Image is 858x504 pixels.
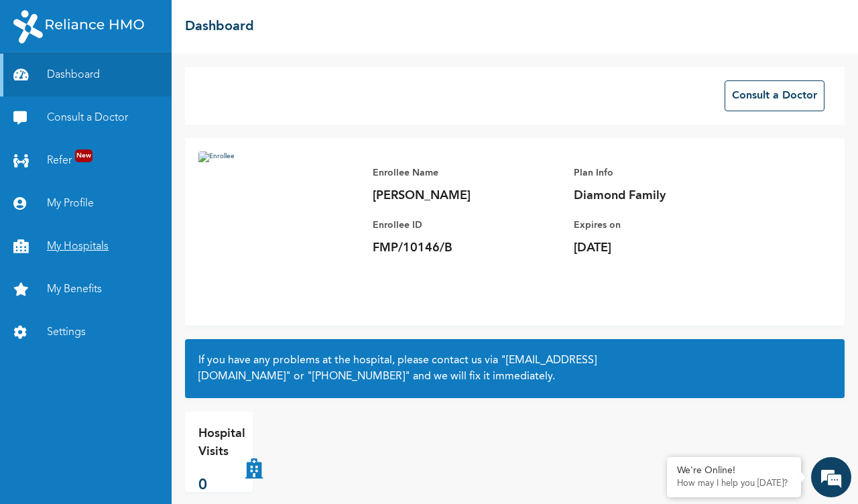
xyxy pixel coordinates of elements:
p: Expires on [574,217,761,233]
div: Minimize live chat window [220,7,252,39]
p: 0 [198,475,245,497]
p: Enrollee ID [373,217,560,233]
a: "[PHONE_NUMBER]" [307,371,410,382]
div: Chat with us now [70,75,225,92]
textarea: Type your message and hit 'Enter' [7,407,255,454]
button: Consult a Doctor [725,80,824,111]
span: Conversation [7,478,131,487]
img: Enrollee [198,151,359,312]
div: FAQs [131,454,256,496]
p: FMP/10146/B [373,240,560,256]
p: How may I help you today? [677,479,791,489]
div: We're Online! [677,465,791,477]
img: d_794563401_company_1708531726252_794563401 [25,67,54,101]
h2: Dashboard [185,17,254,37]
p: [DATE] [574,240,761,256]
h2: If you have any problems at the hospital, please contact us via or and we will fix it immediately. [198,353,831,385]
p: Enrollee Name [373,165,560,181]
p: Diamond Family [574,188,761,204]
span: We're online! [78,190,185,325]
span: New [75,149,93,162]
p: Plan Info [574,165,761,181]
p: [PERSON_NAME] [373,188,560,204]
p: Hospital Visits [198,425,245,461]
img: RelianceHMO's Logo [13,10,144,44]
